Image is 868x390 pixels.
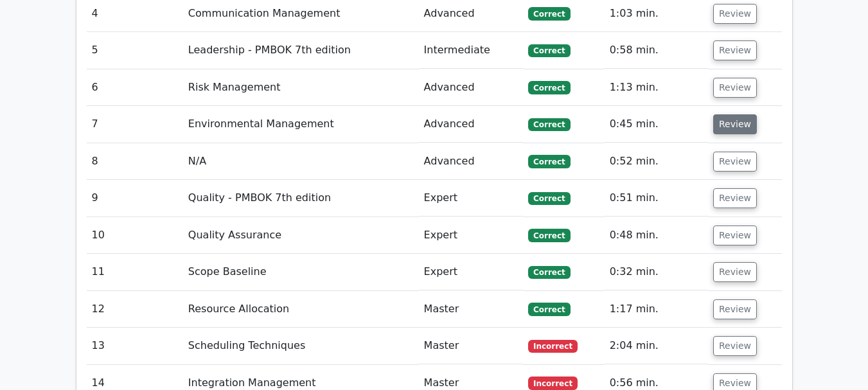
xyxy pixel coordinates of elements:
[183,143,419,180] td: N/A
[419,69,524,106] td: Advanced
[528,377,578,389] span: Incorrect
[713,299,757,319] button: Review
[183,32,419,69] td: Leadership - PMBOK 7th edition
[713,152,757,172] button: Review
[713,188,757,208] button: Review
[713,226,757,245] button: Review
[87,328,183,364] td: 13
[87,143,183,180] td: 8
[183,106,419,143] td: Environmental Management
[605,69,708,106] td: 1:13 min.
[87,69,183,106] td: 6
[713,262,757,282] button: Review
[419,106,524,143] td: Advanced
[87,32,183,69] td: 5
[419,32,524,69] td: Intermediate
[183,69,419,106] td: Risk Management
[87,180,183,217] td: 9
[419,328,524,364] td: Master
[419,180,524,217] td: Expert
[605,180,708,217] td: 0:51 min.
[713,114,757,134] button: Review
[183,254,419,290] td: Scope Baseline
[605,254,708,290] td: 0:32 min.
[528,229,570,242] span: Correct
[713,78,757,98] button: Review
[528,7,570,20] span: Correct
[183,217,419,254] td: Quality Assurance
[183,180,419,217] td: Quality - PMBOK 7th edition
[419,143,524,180] td: Advanced
[419,291,524,328] td: Master
[528,340,578,353] span: Incorrect
[713,4,757,24] button: Review
[183,291,419,328] td: Resource Allocation
[605,143,708,180] td: 0:52 min.
[713,336,757,356] button: Review
[605,32,708,69] td: 0:58 min.
[605,106,708,143] td: 0:45 min.
[528,155,570,168] span: Correct
[605,217,708,254] td: 0:48 min.
[605,291,708,328] td: 1:17 min.
[528,44,570,57] span: Correct
[183,328,419,364] td: Scheduling Techniques
[87,254,183,290] td: 11
[528,81,570,94] span: Correct
[419,217,524,254] td: Expert
[528,303,570,315] span: Correct
[713,40,757,60] button: Review
[528,118,570,131] span: Correct
[419,254,524,290] td: Expert
[605,328,708,364] td: 2:04 min.
[87,217,183,254] td: 10
[87,106,183,143] td: 7
[528,266,570,279] span: Correct
[528,192,570,205] span: Correct
[87,291,183,328] td: 12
